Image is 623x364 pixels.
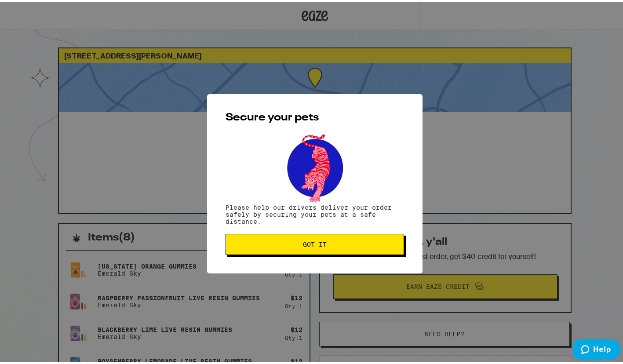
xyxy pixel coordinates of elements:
h2: Secure your pets [226,111,404,121]
iframe: Opens a widget where you can find more information [573,338,621,360]
img: pets [279,130,351,202]
button: Got it [226,232,404,253]
span: Got it [303,240,327,246]
p: Please help our drivers deliver your order safely by securing your pets at a safe distance. [226,202,404,223]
